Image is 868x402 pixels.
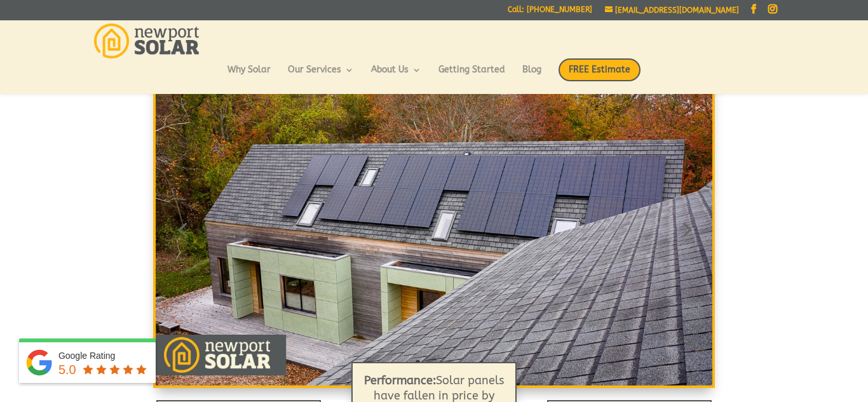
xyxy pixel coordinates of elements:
div: Google Rating [58,349,149,362]
a: Our Services [288,65,354,87]
img: Newport Solar | Solar Energy Optimized. [94,23,199,58]
a: 4 [448,360,452,365]
span: FREE Estimate [559,58,641,81]
a: Blog [522,65,541,87]
a: Why Solar [227,65,271,87]
a: [EMAIL_ADDRESS][DOMAIN_NAME] [605,6,739,15]
a: Getting Started [438,65,505,87]
span: 5.0 [58,363,76,377]
a: Call: [PHONE_NUMBER] [508,6,592,19]
a: 3 [437,360,442,365]
a: 2 [426,360,431,365]
img: Solar Modules: Roof Mounted [156,72,712,385]
a: 1 [416,360,420,365]
b: Performance: [364,373,436,387]
a: FREE Estimate [559,58,641,94]
a: About Us [371,65,421,87]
